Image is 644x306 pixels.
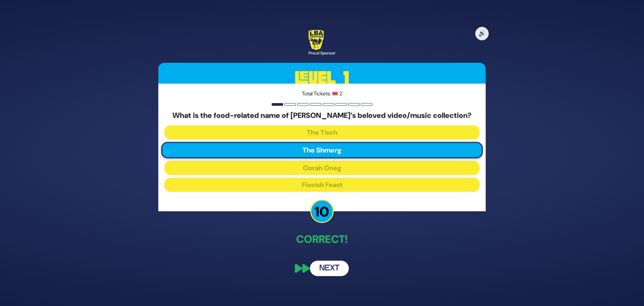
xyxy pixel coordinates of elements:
[164,125,480,139] button: The Tisch
[475,27,489,40] button: 🔊
[309,30,324,50] img: LBA
[309,50,335,56] div: Proud Sponsor
[310,261,349,276] button: Next
[158,63,486,93] h3: Level 1
[161,142,483,159] button: The Shmorg
[164,178,480,192] button: Fiveish Feast
[164,111,480,120] h5: What is the food-related name of [PERSON_NAME]’s beloved video/music collection?
[158,231,486,247] p: Correct!
[164,90,480,98] p: Total Tickets: 🎟️ 2
[310,200,334,223] p: 10
[164,161,480,175] button: Oorah Oneg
